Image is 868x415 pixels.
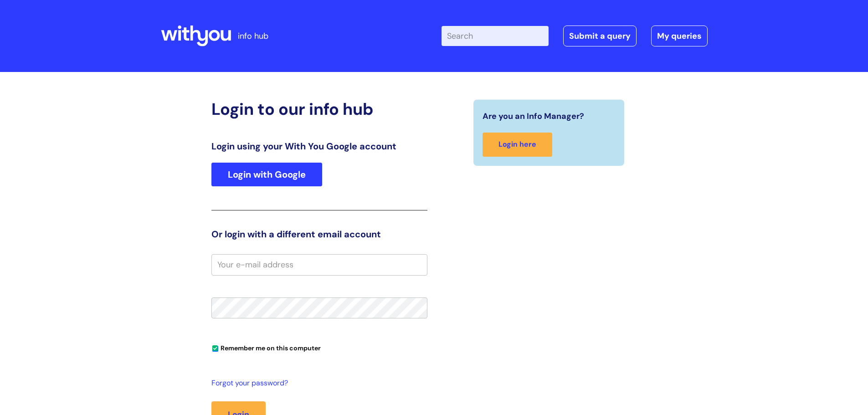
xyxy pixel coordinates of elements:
a: Forgot your password? [211,377,423,390]
h2: Login to our info hub [211,99,427,119]
h3: Or login with a different email account [211,229,427,240]
h3: Login using your With You Google account [211,141,427,152]
input: Remember me on this computer [212,346,218,352]
span: Are you an Info Manager? [483,109,584,123]
input: Search [442,26,549,46]
a: Login here [483,133,552,157]
input: Your e-mail address [211,254,427,275]
label: Remember me on this computer [211,342,321,352]
p: info hub [238,29,268,43]
a: Submit a query [563,26,637,46]
a: Login with Google [211,163,322,186]
div: You can uncheck this option if you're logging in from a shared device [211,340,427,355]
a: My queries [651,26,708,46]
